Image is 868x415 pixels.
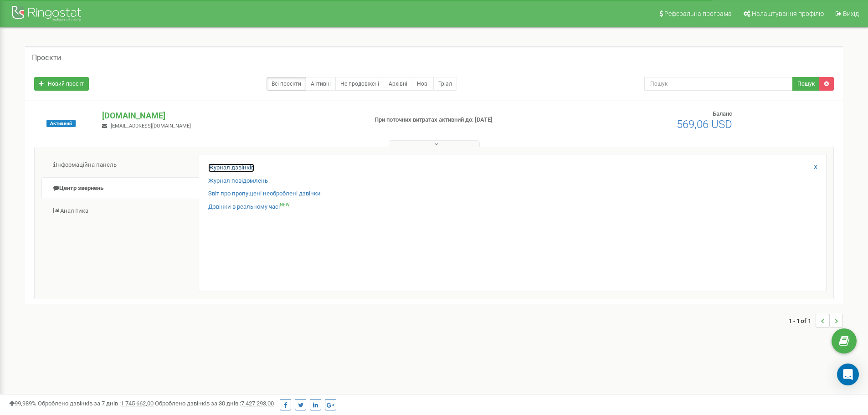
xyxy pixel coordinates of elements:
u: 7 427 293,00 [241,400,274,407]
a: X [814,163,817,172]
a: Дзвінки в реальному часіNEW [208,203,290,211]
a: Новий проєкт [34,77,89,91]
a: Не продовжені [335,77,384,91]
span: Реферальна програма [664,10,732,17]
span: [EMAIL_ADDRESS][DOMAIN_NAME] [111,123,191,129]
sup: NEW [280,202,290,207]
span: Оброблено дзвінків за 7 днів : [38,400,154,407]
span: 99,989% [9,400,36,407]
span: Оброблено дзвінків за 30 днів : [155,400,274,407]
span: Баланс [713,110,732,117]
p: [DOMAIN_NAME] [102,110,360,122]
h5: Проєкти [32,54,61,62]
span: Налаштування профілю [752,10,824,17]
span: 569,06 USD [677,118,732,131]
u: 1 745 662,00 [121,400,154,407]
nav: ... [789,305,843,337]
a: Активні [306,77,336,91]
a: Інформаційна панель [41,154,199,176]
button: Пошук [792,77,820,91]
a: Аналiтика [41,200,199,222]
a: Центр звернень [41,177,199,200]
a: Тріал [433,77,457,91]
a: Архівні [384,77,412,91]
p: При поточних витратах активний до: [DATE] [375,116,564,124]
input: Пошук [644,77,793,91]
span: Активний [46,120,76,127]
div: Open Intercom Messenger [837,364,859,385]
a: Всі проєкти [267,77,306,91]
a: Журнал дзвінків [208,164,254,172]
a: Нові [412,77,434,91]
span: 1 - 1 of 1 [789,314,816,328]
span: Вихід [843,10,859,17]
a: Журнал повідомлень [208,177,268,185]
a: Звіт про пропущені необроблені дзвінки [208,190,321,198]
